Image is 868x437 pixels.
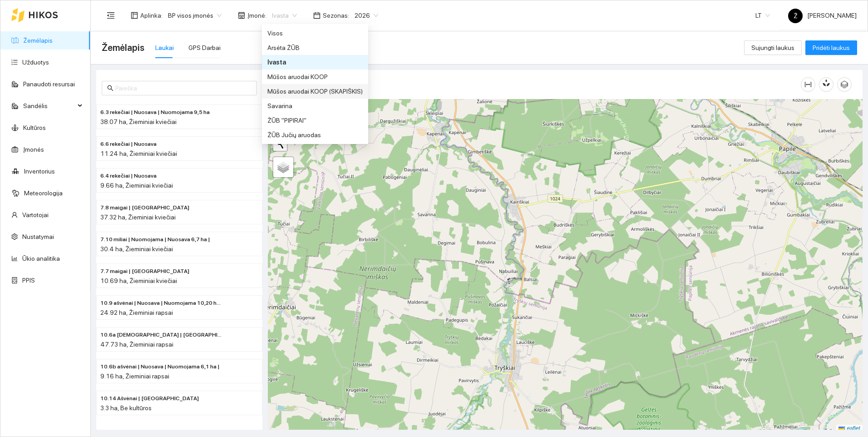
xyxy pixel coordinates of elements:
button: Pridėti laukus [805,40,857,55]
span: column-width [801,81,815,88]
div: Žemėlapis [279,71,801,97]
span: menu-fold [107,11,115,20]
span: 24.92 ha, Žieminiai rapsai [100,309,173,316]
input: Paieška [115,83,252,93]
span: BP visos įmonės [168,9,222,22]
a: Užduotys [22,59,49,66]
div: ŽŪB Jučių aruodas [267,130,363,140]
span: shop [238,12,245,19]
a: Ūkio analitika [22,255,60,262]
span: 2026 [355,9,378,22]
span: 10.6b ašvėnai | Nuosava | Nuomojama 6,1 ha | [100,363,220,371]
div: Mūšos aruodai KOOP (SKAPIŠKIS) [262,84,368,99]
a: Nustatymai [22,233,54,240]
span: 38.07 ha, Žieminiai kviečiai [100,118,177,125]
span: calendar [313,12,321,19]
span: Sujungti laukus [751,43,794,53]
span: 47.73 ha, Žieminiai rapsai [100,341,173,348]
span: Sandėlis [23,97,75,115]
span: LT [755,9,770,22]
span: 3.3 ha, Be kultūros [100,404,152,412]
button: menu-fold [102,6,120,25]
span: Aplinka : [140,10,163,20]
a: PPIS [22,277,35,284]
span: 7.10 miliai | Nuomojama | Nuosava 6,7 ha | [100,235,210,244]
button: column-width [801,77,815,92]
span: 6.4 rekečiai | Nuosava [100,172,157,180]
span: 30.4 ha, Žieminiai kviečiai [100,245,173,253]
a: Kultūros [23,124,46,131]
div: Arsėta ŽŪB [262,40,368,55]
span: 6.3 rekečiai | Nuosava | Nuomojama 9,5 ha [100,108,210,117]
a: Vartotojai [22,211,49,218]
span: 7.7 maigai | Nuomojama [100,267,189,276]
span: Ivasta [272,9,297,22]
span: 10.9 ašvėnai | Nuosava | Nuomojama 10,20 ha | [100,299,222,308]
div: Mūšos aruodai KOOP [262,70,368,84]
span: search [107,85,113,91]
button: Initiate a new search [273,137,287,151]
div: ŽŪB "PIPIRAI" [267,115,363,125]
a: Inventorius [24,168,55,175]
span: Ž [794,9,798,23]
span: 10.14 Ašvėnai | Nuosava [100,394,199,403]
a: Leaflet [838,425,860,432]
span: 10.69 ha, Žieminiai kviečiai [100,277,177,284]
div: GPS Darbai [188,43,221,53]
span: [PERSON_NAME] [788,12,857,19]
div: Mūšos aruodai KOOP [267,72,363,82]
a: Žemėlapis [23,37,53,44]
div: Visos [267,28,363,38]
a: Įmonės [23,146,44,153]
div: Mūšos aruodai KOOP (SKAPIŠKIS) [267,86,363,96]
a: Layers [273,157,293,177]
span: 9.66 ha, Žieminiai kviečiai [100,182,173,189]
span: 7.8 maigai | Nuosava [100,204,189,212]
button: Sujungti laukus [744,40,802,55]
a: Meteorologija [24,189,63,197]
span: 11.24 ha, Žieminiai kviečiai [100,150,177,157]
span: 10.6a ašvėnai | Nuomojama | Nuosava 6,0 ha | [100,331,222,339]
div: ŽŪB "PIPIRAI" [262,113,368,128]
a: Panaudoti resursai [23,80,75,88]
a: Pridėti laukus [805,44,857,51]
span: Sezonas : [323,10,349,20]
div: Ivasta [262,55,368,70]
div: Laukai [155,43,174,53]
span: Pridėti laukus [813,43,850,53]
a: Sujungti laukus [744,44,802,51]
span: layout [131,12,138,19]
div: Arsėta ŽŪB [267,43,363,53]
span: Žemėlapis [102,40,144,55]
div: Ivasta [267,57,363,67]
span: Įmonė : [247,10,266,20]
span: 37.32 ha, Žieminiai kviečiai [100,214,176,221]
div: Savarina [262,99,368,113]
span: 9.16 ha, Žieminiai rapsai [100,372,169,380]
div: Visos [262,26,368,40]
div: Savarina [267,101,363,111]
div: ŽŪB Jučių aruodas [262,128,368,142]
span: 6.6 rekečiai | Nuosava [100,140,157,149]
